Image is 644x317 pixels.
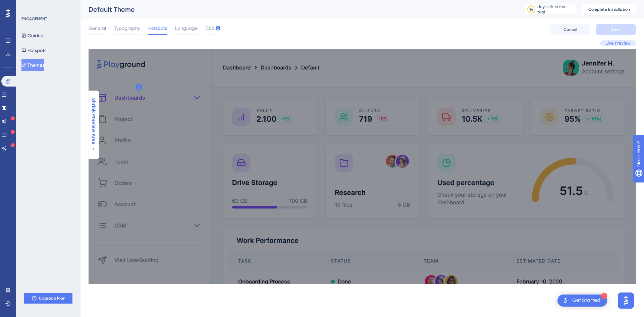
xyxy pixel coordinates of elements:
button: Shrink Preview Area [88,98,99,152]
div: ENGAGEMENT [21,16,47,21]
span: Upgrade Plan [39,296,65,301]
span: Live Preview [605,41,631,46]
span: Cancel [563,27,577,32]
span: Hotspots [148,24,167,32]
button: Cancel [550,24,590,35]
span: Language [175,24,198,32]
button: Upgrade Plan [24,293,72,304]
div: Get Started! [572,297,602,304]
span: Save [611,27,621,32]
button: Complete Installation [582,4,636,15]
div: Default Theme [89,5,506,14]
button: Save [596,24,636,35]
span: Typography [114,24,140,32]
span: CSS [206,24,214,32]
span: General [89,24,106,32]
span: Need Help? [16,2,42,10]
button: Guides [21,30,43,42]
button: Hotspots [21,44,46,56]
img: launcher-image-alternative-text [561,297,570,305]
div: 1 [601,293,607,299]
div: Open Get Started! checklist, remaining modules: 1 [557,295,607,307]
span: Complete Installation [588,7,630,12]
iframe: UserGuiding AI Assistant Launcher [616,290,636,311]
span: Shrink Preview Area [91,98,96,144]
div: 14 [530,7,533,12]
div: days left in free trial [537,4,575,15]
button: Themes [21,59,44,71]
